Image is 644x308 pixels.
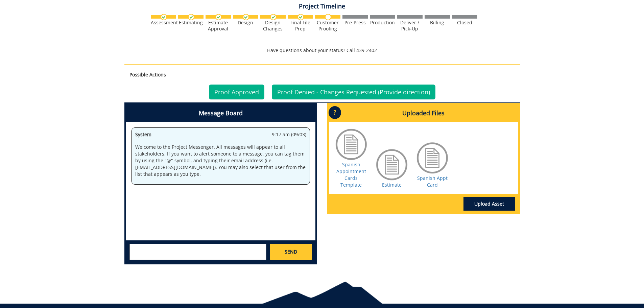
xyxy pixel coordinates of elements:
img: checkmark [161,14,167,20]
span: SEND [285,248,297,255]
p: Welcome to the Project Messenger. All messages will appear to all stakeholders. If you want to al... [135,144,306,177]
div: Design Changes [260,20,286,32]
div: Design [233,20,258,26]
a: Estimate [382,182,402,188]
div: Assessment [151,20,176,26]
h4: Project Timeline [124,3,520,10]
img: checkmark [243,14,249,20]
p: ? [329,106,341,119]
div: Closed [452,20,477,26]
div: Estimate Approval [206,20,231,32]
span: 9:17 am (09/03) [272,131,306,138]
img: no [325,14,331,20]
img: checkmark [297,14,304,20]
div: Production [370,20,395,26]
div: Billing [425,20,450,26]
textarea: messageToSend [129,244,266,260]
h4: Uploaded Files [329,104,518,122]
img: checkmark [188,14,194,20]
div: Customer Proofing [315,20,340,32]
div: Deliver / Pick-Up [397,20,423,32]
div: Final File Prep [288,20,313,32]
p: Have questions about your status? Call 439-2402 [124,47,520,54]
a: Spanish Appt Card [417,175,448,188]
span: System [135,131,151,138]
div: Estimating [178,20,204,26]
img: checkmark [215,14,222,20]
img: checkmark [270,14,277,20]
h4: Message Board [126,104,315,122]
a: Spanish Appointment Cards Template [336,161,366,188]
div: Pre-Press [342,20,368,26]
a: Proof Approved [209,85,264,99]
a: Upload Asset [463,197,515,211]
a: Proof Denied - Changes Requested (Provide direction) [272,85,435,99]
strong: Possible Actions [129,71,166,78]
a: SEND [270,244,312,260]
